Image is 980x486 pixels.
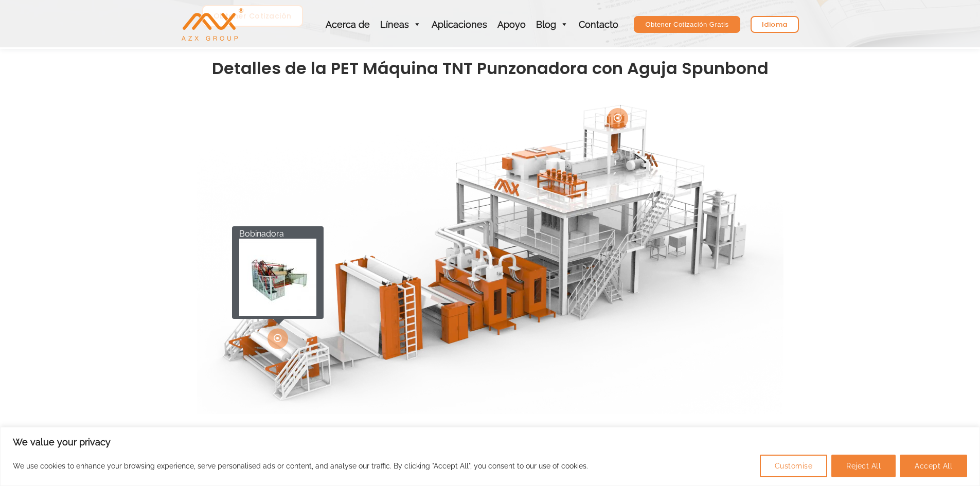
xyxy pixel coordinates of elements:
p: We use cookies to enhance your browsing experience, serve personalised ads or content, and analys... [13,460,588,472]
button: Accept All [900,455,967,477]
a: Idioma [751,16,799,33]
p: Bobinadora [239,229,316,239]
p: We value your privacy [13,436,967,448]
h2: Detalles de la PET Máquina TNT Punzonadora con Aguja Spunbond [202,58,778,79]
a: AZX Maquinaria No Tejida [182,19,243,29]
a: Obtener Cotización Gratis [634,16,740,33]
button: Customise [760,455,828,477]
img: PET Spunbond Needle Punching Machine 3 [239,239,316,316]
button: Reject All [831,455,896,477]
img: PET Spunbond Needle Punching Machine 1 [197,84,783,414]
